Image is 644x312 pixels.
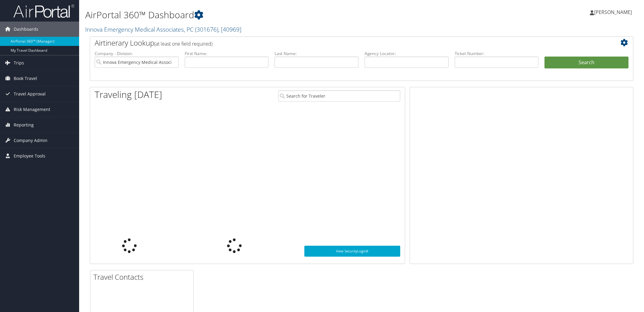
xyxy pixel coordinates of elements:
input: Search for Traveler [278,90,400,102]
span: Company Admin [14,133,47,148]
span: Book Travel [14,71,37,86]
img: airportal-logo.png [13,4,74,18]
span: Dashboards [14,22,38,37]
h1: AirPortal 360™ Dashboard [85,9,454,21]
a: [PERSON_NAME] [590,3,638,21]
label: Ticket Number: [455,50,539,57]
span: Risk Management [14,102,50,117]
span: Reporting [14,117,34,133]
a: Innova Emergency Medical Associates, PC [85,25,241,33]
span: (at least one field required) [154,40,212,47]
h1: Traveling [DATE] [95,88,162,101]
span: , [ 40969 ] [218,25,241,33]
h2: Travel Contacts [93,272,193,282]
span: Trips [14,55,24,71]
label: Agency Locator: [365,50,449,57]
span: Employee Tools [14,148,45,164]
button: Search [544,57,628,69]
h2: Airtinerary Lookup [95,38,583,48]
label: Last Name: [275,50,359,57]
span: [PERSON_NAME] [594,9,632,16]
label: Company - Division: [95,50,179,57]
a: View SecurityLogic® [304,246,400,257]
span: ( 301676 ) [195,25,218,33]
label: First Name: [185,50,269,57]
span: Travel Approval [14,86,46,102]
